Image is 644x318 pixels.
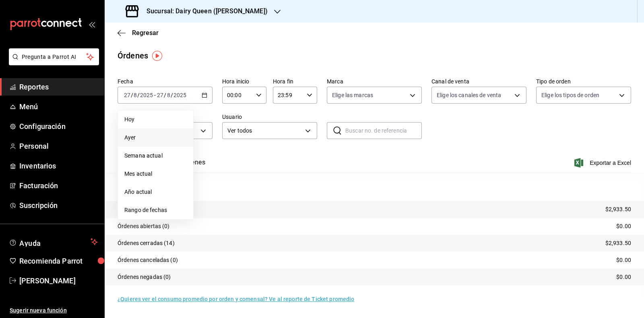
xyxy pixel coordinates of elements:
[22,53,87,61] span: Pregunta a Parrot AI
[167,92,171,98] input: --
[19,160,98,171] span: Inventarios
[132,29,159,37] span: Regresar
[332,91,373,99] span: Elige las marcas
[89,21,95,27] button: open_drawer_menu
[118,79,213,84] label: Fecha
[273,79,317,84] label: Hora fin
[616,222,631,231] p: $0.00
[131,92,133,98] span: /
[19,180,98,191] span: Facturación
[137,92,140,98] span: /
[9,48,99,65] button: Pregunta a Parrot AI
[541,91,599,99] span: Elige los tipos de orden
[19,101,98,112] span: Menú
[152,51,162,61] img: Tooltip marker
[616,273,631,281] p: $0.00
[173,92,187,98] input: ----
[133,92,137,98] input: --
[118,296,354,302] a: ¿Quieres ver el consumo promedio por orden y comensal? Ve al reporte de Ticket promedio
[19,256,98,266] span: Recomienda Parrot
[6,58,99,67] a: Pregunta a Parrot AI
[576,158,631,168] button: Exportar a Excel
[140,6,268,16] h3: Sucursal: Dairy Queen ([PERSON_NAME])
[10,306,98,315] span: Sugerir nueva función
[164,92,166,98] span: /
[154,92,156,98] span: -
[19,200,98,211] span: Suscripción
[437,91,501,99] span: Elige los canales de venta
[124,188,187,196] span: Año actual
[19,275,98,286] span: [PERSON_NAME]
[118,256,178,264] p: Órdenes canceladas (0)
[118,50,148,62] div: Órdenes
[19,237,87,247] span: Ayuda
[118,273,171,281] p: Órdenes negadas (0)
[118,182,631,191] p: Resumen
[157,92,164,98] input: --
[124,152,187,160] span: Semana actual
[327,79,422,84] label: Marca
[171,92,173,98] span: /
[124,115,187,124] span: Hoy
[536,79,631,84] label: Tipo de orden
[118,29,159,37] button: Regresar
[19,141,98,152] span: Personal
[124,206,187,214] span: Rango de fechas
[605,205,631,214] p: $2,933.50
[616,256,631,264] p: $0.00
[118,239,175,247] p: Órdenes cerradas (14)
[227,127,302,135] span: Ver todos
[19,81,98,92] span: Reportes
[431,79,526,84] label: Canal de venta
[140,92,153,98] input: ----
[124,92,131,98] input: --
[605,239,631,247] p: $2,933.50
[19,121,98,132] span: Configuración
[124,170,187,178] span: Mes actual
[124,133,187,142] span: Ayer
[345,123,422,139] input: Buscar no. de referencia
[118,222,170,231] p: Órdenes abiertas (0)
[222,79,266,84] label: Hora inicio
[222,114,317,120] label: Usuario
